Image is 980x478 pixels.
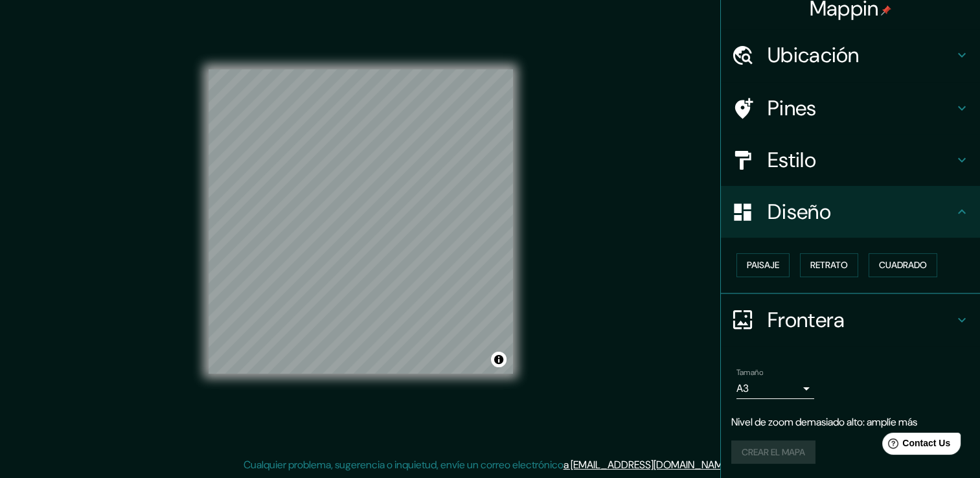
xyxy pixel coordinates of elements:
[768,147,954,173] h4: Estilo
[721,82,980,134] div: Pines
[721,186,980,238] div: Diseño
[209,69,513,374] canvas: Mapa
[736,367,763,378] label: Tamaño
[879,257,927,273] font: Cuadrado
[869,253,937,277] button: Cuadrado
[721,134,980,186] div: Estilo
[747,257,779,273] font: Paisaje
[731,415,970,430] p: Nivel de zoom demasiado alto: amplíe más
[721,29,980,81] div: Ubicación
[768,42,954,68] h4: Ubicación
[800,253,858,277] button: Retrato
[865,427,966,464] iframe: Help widget launcher
[736,378,814,399] div: A3
[768,307,954,333] h4: Frontera
[810,257,848,273] font: Retrato
[736,253,790,277] button: Paisaje
[564,458,731,472] a: a [EMAIL_ADDRESS][DOMAIN_NAME]
[881,5,891,16] img: pin-icon.png
[721,294,980,346] div: Frontera
[244,457,733,473] p: Cualquier problema, sugerencia o inquietud, envíe un correo electrónico .
[491,352,507,367] button: Alternar atribución
[768,95,954,121] h4: Pines
[768,199,954,225] h4: Diseño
